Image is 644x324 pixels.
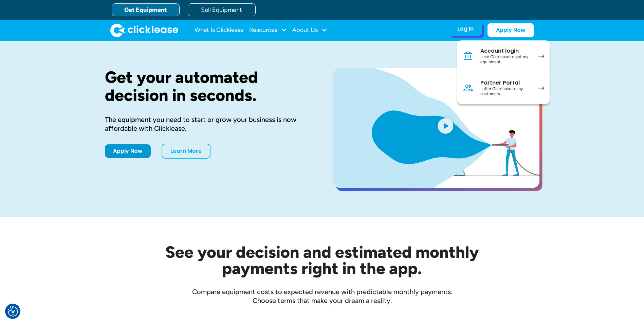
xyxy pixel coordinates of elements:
div: Compare equipment costs to expected revenue with predictable monthly payments. Choose terms that ... [105,287,539,305]
img: Bank icon [463,51,474,61]
a: home [110,23,178,37]
div: Log In [457,25,474,32]
a: Apply Now [487,23,534,37]
nav: Log In [457,40,550,104]
div: I offer Clicklease to my customers. [480,86,532,97]
a: Sell Equipment [188,3,256,16]
div: The equipment you need to start or grow your business is now affordable with Clicklease. [105,115,311,133]
a: What Is Clicklease [195,23,244,37]
img: arrow [538,86,544,90]
h2: See your decision and estimated monthly payments right in the app. [132,244,512,276]
img: arrow [538,54,544,58]
div: Account login [480,48,532,54]
a: open lightbox [333,68,539,188]
div: Resources [249,23,287,37]
a: Learn More [162,144,210,159]
div: Partner Portal [480,79,532,86]
div: I use Clicklease to get my equipment [480,54,532,65]
a: Account loginI use Clicklease to get my equipment [457,40,550,72]
img: Blue play button logo on a light blue circular background [436,116,455,135]
img: Revisit consent button [8,306,18,317]
img: Clicklease logo [110,23,178,37]
a: Apply Now [105,144,151,158]
a: Partner PortalI offer Clicklease to my customers. [457,72,550,104]
h1: Get your automated decision in seconds. [105,68,311,104]
div: About Us [292,23,327,37]
img: Person icon [463,83,474,93]
a: Get Equipment [112,3,180,16]
button: Consent Preferences [8,306,18,317]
